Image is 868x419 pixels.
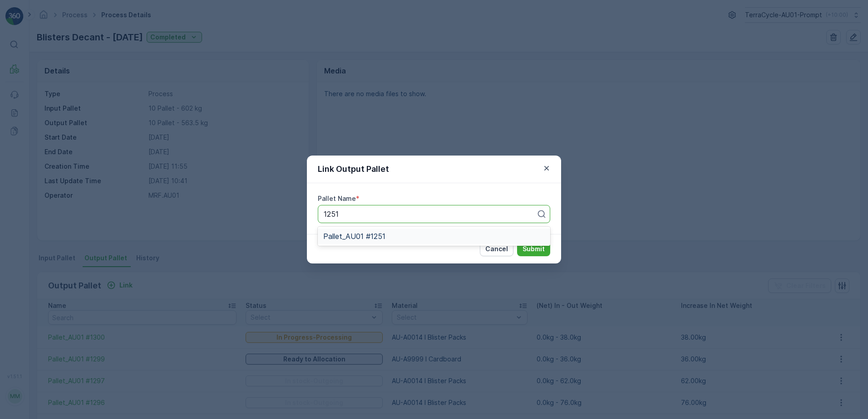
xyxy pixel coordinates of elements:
[318,163,389,175] p: Link Output Pallet
[480,242,513,256] button: Cancel
[517,242,550,256] button: Submit
[485,244,508,253] p: Cancel
[323,232,385,240] span: Pallet_AU01 #1251
[318,195,356,202] label: Pallet Name
[523,244,545,253] p: Submit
